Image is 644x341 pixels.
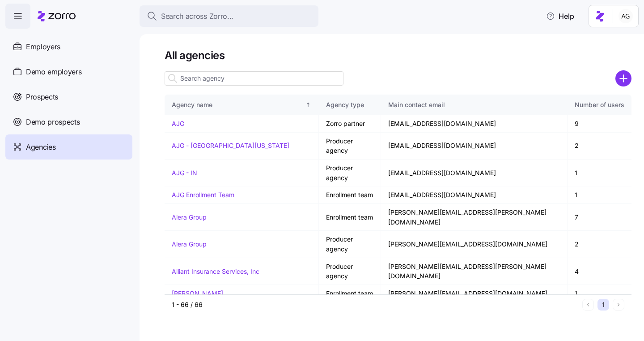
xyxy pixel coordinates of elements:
td: [PERSON_NAME][EMAIL_ADDRESS][DOMAIN_NAME] [381,231,568,258]
a: Alera Group [172,213,207,221]
td: 1 [568,186,631,204]
button: Help [539,7,581,25]
span: Demo prospects [26,117,80,128]
div: Main contact email [388,100,560,110]
input: Search agency [165,71,343,86]
td: 4 [568,258,631,285]
button: 1 [597,299,609,311]
span: Agencies [26,142,55,153]
div: Sorted ascending [305,102,311,108]
a: Employers [5,34,132,59]
td: Producer agency [319,231,381,258]
td: [EMAIL_ADDRESS][DOMAIN_NAME] [381,186,568,204]
td: 9 [568,115,631,133]
button: Previous page [582,299,594,311]
td: 1 [568,160,631,186]
span: Prospects [26,91,58,103]
td: Producer agency [319,160,381,186]
td: Enrollment team [319,204,381,231]
td: 2 [568,231,631,258]
button: Search across Zorro... [140,5,318,27]
td: [EMAIL_ADDRESS][DOMAIN_NAME] [381,133,568,160]
a: Alliant Insurance Services, Inc [172,268,259,275]
a: [PERSON_NAME] [172,289,223,297]
div: Number of users [575,100,624,110]
div: 1 - 66 / 66 [172,300,579,309]
a: Prospects [5,84,132,109]
a: Demo prospects [5,109,132,134]
td: [EMAIL_ADDRESS][DOMAIN_NAME] [381,160,568,186]
a: AJG [172,120,184,127]
td: Producer agency [319,258,381,285]
td: [PERSON_NAME][EMAIL_ADDRESS][PERSON_NAME][DOMAIN_NAME] [381,204,568,231]
td: Enrollment team [319,186,381,204]
div: Agency name [172,100,304,110]
div: Agency type [326,100,373,110]
a: Alera Group [172,240,207,248]
span: Demo employers [26,66,82,78]
span: Help [546,11,574,22]
td: [PERSON_NAME][EMAIL_ADDRESS][PERSON_NAME][DOMAIN_NAME] [381,258,568,285]
a: Agencies [5,134,132,160]
td: 2 [568,133,631,160]
td: Zorro partner [319,115,381,133]
th: Agency nameSorted ascending [165,95,319,115]
span: Employers [26,41,60,52]
td: [PERSON_NAME][EMAIL_ADDRESS][DOMAIN_NAME] [381,285,568,302]
span: Search across Zorro... [161,11,233,22]
td: 7 [568,204,631,231]
td: 1 [568,285,631,302]
img: 5fc55c57e0610270ad857448bea2f2d5 [619,9,633,23]
button: Next page [613,299,624,311]
td: Producer agency [319,133,381,160]
a: AJG - IN [172,169,197,177]
td: [EMAIL_ADDRESS][DOMAIN_NAME] [381,115,568,133]
h1: All agencies [165,48,631,62]
a: AJG - [GEOGRAPHIC_DATA][US_STATE] [172,142,289,149]
svg: add icon [615,70,631,86]
td: Enrollment team [319,285,381,302]
a: Demo employers [5,59,132,84]
a: AJG Enrollment Team [172,191,234,199]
